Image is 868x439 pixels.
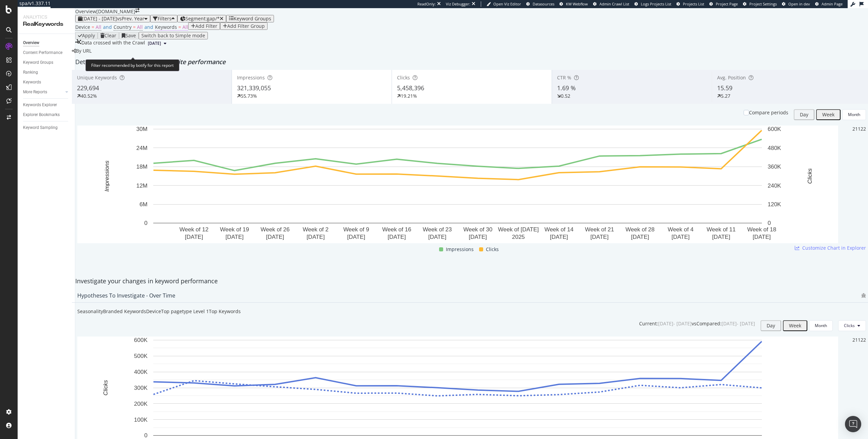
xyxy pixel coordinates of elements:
text: 600K [134,337,147,343]
div: 1 [855,126,858,132]
div: arrow-right-arrow-left [135,8,139,13]
span: = [92,24,94,30]
button: Month [842,109,866,120]
a: Open in dev [782,1,810,7]
div: Add Filter [195,23,217,29]
span: Keywords [155,24,177,30]
div: Seasonality [77,308,103,315]
text: [DATE] [428,234,447,240]
div: RealKeywords [23,20,70,28]
text: [DATE] [469,234,487,240]
div: Investigate your changes in keyword performance [75,277,868,286]
span: and [103,24,112,30]
div: ReadOnly: [417,1,436,7]
span: Admin Page [822,1,843,6]
a: Keywords Explorer [23,101,70,109]
div: Save [125,33,136,38]
div: 1 [858,337,861,343]
span: website performance [163,58,225,66]
div: Device [146,308,161,315]
a: Explorer Bookmarks [23,111,70,118]
button: Clear [98,32,119,39]
div: Current: [639,320,658,327]
span: Projects List [683,1,704,6]
div: 1 [855,337,858,343]
div: legacy label [72,47,92,54]
text: [DATE] [590,234,609,240]
span: 2025 Aug. 20th [148,40,161,46]
span: 229,694 [77,84,99,92]
div: Overview [75,8,96,15]
button: Add Filter Group [220,22,268,30]
text: Week of 28 [626,226,655,233]
text: Week of 11 [707,226,736,233]
div: 19.21% [401,93,417,99]
a: Ranking [23,69,70,76]
div: Filters [158,16,172,21]
div: Keyword Groups [234,16,271,21]
a: Overview [23,39,70,46]
a: Admin Page [815,1,843,7]
text: Week of 21 [585,226,614,233]
text: 0 [144,220,147,226]
text: 300K [134,385,147,391]
span: All [96,24,101,30]
text: 18M [136,164,147,170]
text: Clicks [102,380,109,395]
a: Keyword Groups [23,59,70,66]
span: All [182,24,188,30]
span: Country [114,24,132,30]
a: Projects List [676,1,704,7]
text: 30M [136,126,147,132]
div: 5.27 [721,93,730,99]
text: [DATE] [550,234,568,240]
div: Month [815,323,827,328]
button: Switch back to Simple mode [139,32,208,39]
div: Keyword Groups [23,59,53,66]
div: 55.73% [241,93,257,99]
button: Segment:gap/* [177,15,226,22]
div: vs Compared : [692,320,722,327]
text: Impressions [104,160,110,192]
div: Hypotheses to Investigate - Over Time [77,292,175,299]
div: Explorer Bookmarks [23,111,60,118]
span: Admin Crawl List [599,1,629,6]
text: 0 [144,432,147,439]
text: 6M [139,201,147,208]
div: Month [848,112,860,117]
a: More Reports [23,89,63,96]
span: Project Settings [749,1,777,6]
div: Top pagetype Level 1 [161,308,209,315]
div: Open Intercom Messenger [845,416,861,432]
div: 2 [852,337,855,343]
text: 480K [768,145,781,151]
div: Add Filter Group [227,23,265,29]
div: Content Performance [23,49,62,56]
div: 2 [863,337,866,343]
span: Clicks [844,323,855,328]
text: 0 [768,220,771,226]
text: 12M [136,183,147,189]
span: Customize Chart in Explorer [802,245,866,251]
div: Keywords [23,79,41,86]
span: All [137,24,143,30]
span: Unique Keywords [77,74,117,81]
svg: A chart. [77,126,838,243]
text: 2025 [512,234,525,240]
button: [DATE] [145,39,169,47]
a: Keywords [23,79,70,86]
text: [DATE] [266,234,284,240]
div: bug [861,293,866,298]
a: Project Page [709,1,738,7]
button: Add Filter [188,22,220,30]
div: 2 [852,126,855,132]
text: [DATE] [347,234,366,240]
span: By URL [76,47,92,54]
a: Keyword Sampling [23,124,70,131]
button: Day [794,109,814,120]
text: Week of 2 [303,226,329,233]
div: 2 [863,126,866,132]
span: 5,458,396 [397,84,424,92]
span: Clicks [486,245,499,253]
